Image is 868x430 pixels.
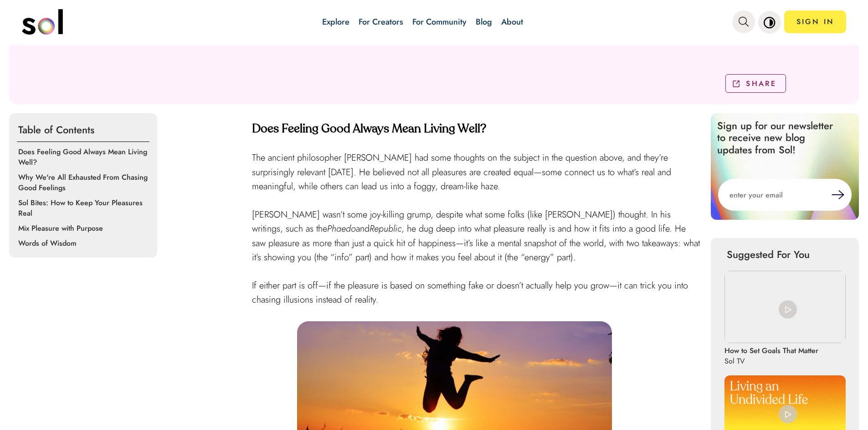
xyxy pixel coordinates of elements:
img: logo [22,9,63,35]
img: How to Set Goals That Matter [724,271,846,343]
a: SIGN IN [784,10,846,33]
img: play [779,405,797,423]
p: Sign up for our newsletter to receive new blog updates from Sol! [711,113,847,162]
span: and [356,222,370,235]
p: Does Feeling Good Always Mean Living Well? [18,147,151,167]
p: Table of Contents [17,118,149,142]
span: If either part is off—if the pleasure is based on something fake or doesn’t actually help you gro... [252,279,688,306]
p: Words of Wisdom [18,238,151,248]
a: For Community [412,16,467,28]
em: Republic [370,222,401,235]
p: Sol TV [724,356,813,366]
a: For Creators [359,16,403,28]
a: Explore [322,16,349,28]
span: , he dug deep into what pleasure really is and how it fits into a good life. He saw pleasure as m... [252,222,700,263]
p: Mix Pleasure with Purpose [18,223,151,233]
p: Why We're All Exhausted From Chasing Good Feelings [18,172,151,193]
p: How to Set Goals That Matter [724,345,818,356]
em: Phaedo [327,222,356,235]
input: enter your email [718,179,832,211]
img: play [779,300,797,319]
button: SHARE [725,74,786,93]
span: The ancient philosopher [PERSON_NAME] had some thoughts on the subject in the question above, and... [252,151,671,192]
span: [PERSON_NAME] wasn’t some joy-killing grump, despite what some folks (like [PERSON_NAME]) thought... [252,208,671,235]
a: Blog [476,16,492,28]
nav: main navigation [22,6,847,38]
p: Suggested For You [727,247,843,262]
p: SHARE [746,78,776,89]
a: About [501,16,523,28]
p: Sol Bites: How to Keep Your Pleasures Real [18,197,151,218]
strong: Does Feeling Good Always Mean Living Well? [252,123,486,135]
